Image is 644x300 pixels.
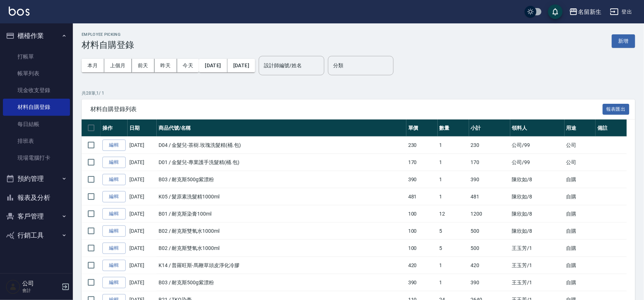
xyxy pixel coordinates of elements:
td: K05 / 髮原素洗髮精1000ml [157,188,406,205]
a: 編輯 [102,191,126,202]
td: 王玉芳 /1 [510,240,565,257]
a: 新增 [612,37,635,44]
a: 報表匯出 [603,105,630,112]
td: 王玉芳 /1 [510,274,565,291]
td: 5 [438,240,469,257]
button: 前天 [132,59,155,72]
button: 櫃檯作業 [3,26,70,45]
a: 編輯 [102,208,126,220]
td: 481 [406,188,438,205]
a: 編輯 [102,174,126,185]
td: B02 / 耐克斯雙氧水1000ml [157,223,406,240]
td: 500 [469,240,510,257]
td: 自購 [565,257,596,274]
td: [DATE] [128,137,157,154]
button: 行銷工具 [3,226,70,245]
th: 小計 [469,119,510,137]
td: B01 / 耐克斯染膏100ml [157,205,406,223]
td: 王玉芳 /1 [510,257,565,274]
td: 1 [438,154,469,171]
td: 170 [406,154,438,171]
button: 名留新生 [566,4,604,19]
button: [DATE] [227,59,255,72]
td: 170 [469,154,510,171]
button: 登出 [607,5,635,19]
h5: 公司 [22,280,59,287]
span: 材料自購登錄列表 [90,106,603,113]
p: 共 28 筆, 1 / 1 [82,90,635,96]
td: [DATE] [128,171,157,188]
td: K14 / 普羅旺斯-馬鞭草頭皮淨化冷膠 [157,257,406,274]
td: 自購 [565,274,596,291]
button: 報表匯出 [603,104,630,115]
a: 編輯 [102,243,126,254]
button: 今天 [177,59,199,72]
td: 自購 [565,171,596,188]
td: 公司 [565,137,596,154]
a: 現場電腦打卡 [3,149,70,166]
td: 390 [469,274,510,291]
a: 現金收支登錄 [3,82,70,99]
td: [DATE] [128,257,157,274]
th: 日期 [128,119,157,137]
td: 420 [406,257,438,274]
a: 帳單列表 [3,65,70,82]
a: 排班表 [3,133,70,149]
td: 481 [469,188,510,205]
td: 100 [406,205,438,223]
td: 陳欣如 /8 [510,188,565,205]
td: [DATE] [128,223,157,240]
button: 上個月 [104,59,132,72]
td: [DATE] [128,205,157,223]
td: 自購 [565,205,596,223]
a: 每日結帳 [3,116,70,133]
button: 新增 [612,34,635,48]
a: 編輯 [102,260,126,271]
td: D01 / 金髮兒-專業護手洗髮精(桶.包) [157,154,406,171]
th: 備註 [596,119,627,137]
td: 390 [406,274,438,291]
h2: Employee Picking [82,32,134,37]
td: [DATE] [128,188,157,205]
td: 1 [438,171,469,188]
td: D04 / 金髮兒-茶樹.玫瑰洗髮精(桶.包) [157,137,406,154]
td: 12 [438,205,469,223]
td: 自購 [565,188,596,205]
td: 公司 /99 [510,137,565,154]
td: 500 [469,223,510,240]
a: 編輯 [102,157,126,168]
button: 報表及分析 [3,188,70,207]
button: 本月 [82,59,104,72]
td: B03 / 耐克斯500g紫漂粉 [157,171,406,188]
td: [DATE] [128,274,157,291]
a: 編輯 [102,140,126,151]
td: 陳欣如 /8 [510,171,565,188]
td: 420 [469,257,510,274]
img: Logo [9,7,30,16]
button: [DATE] [199,59,227,72]
a: 材料自購登錄 [3,99,70,115]
td: 公司 /99 [510,154,565,171]
td: 1200 [469,205,510,223]
td: 陳欣如 /8 [510,223,565,240]
th: 操作 [101,119,128,137]
th: 商品代號/名稱 [157,119,406,137]
button: 昨天 [155,59,177,72]
td: 390 [406,171,438,188]
td: [DATE] [128,154,157,171]
td: 390 [469,171,510,188]
td: 100 [406,240,438,257]
a: 打帳單 [3,48,70,65]
button: save [548,4,563,19]
th: 數量 [438,119,469,137]
p: 會計 [22,287,59,294]
td: 1 [438,188,469,205]
td: 陳欣如 /8 [510,205,565,223]
th: 單價 [406,119,438,137]
a: 編輯 [102,277,126,288]
button: 預約管理 [3,169,70,188]
div: 名留新生 [578,7,601,16]
td: 5 [438,223,469,240]
th: 用途 [565,119,596,137]
td: 自購 [565,223,596,240]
